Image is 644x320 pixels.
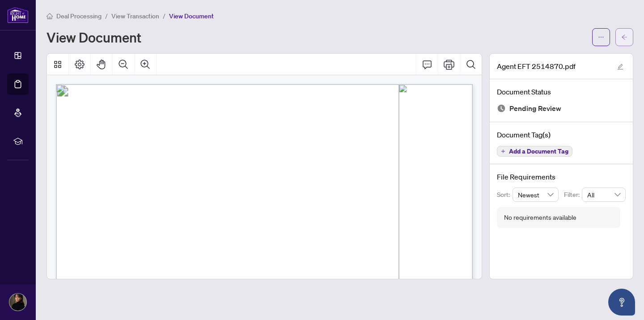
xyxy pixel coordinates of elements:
h4: Document Status [497,86,626,97]
h1: View Document [47,30,141,44]
span: Add a Document Tag [509,148,568,154]
span: View Document [169,12,214,20]
span: plus [501,149,505,154]
div: No requirements available [504,213,576,222]
button: Add a Document Tag [497,146,572,157]
span: View Transaction [111,12,159,20]
span: home [47,13,53,19]
img: logo [7,7,29,23]
span: ellipsis [598,34,604,40]
img: Profile Icon [9,294,26,311]
h4: File Requirements [497,171,626,182]
span: edit [617,64,623,70]
li: / [163,11,165,21]
span: Pending Review [509,102,561,115]
span: All [587,188,620,201]
span: Deal Processing [56,12,102,20]
span: Agent EFT 2514870.pdf [497,61,576,72]
button: Open asap [608,289,635,316]
span: arrow-left [621,34,627,40]
img: Document Status [497,104,506,113]
span: Newest [518,188,554,201]
h4: Document Tag(s) [497,129,626,140]
li: / [105,11,108,21]
p: Filter: [564,190,582,200]
p: Sort: [497,190,513,200]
